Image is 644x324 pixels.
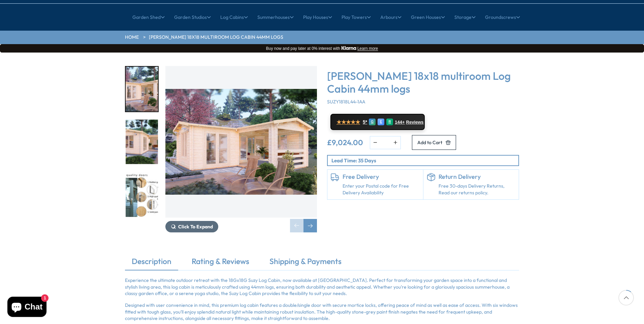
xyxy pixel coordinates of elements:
[380,9,401,26] a: Arbours
[165,221,218,232] button: Click To Expand
[165,66,317,218] img: Shire Suzy 18x18 multiroom Log Cabin 44mm logs - Best Shed
[125,119,159,165] div: 2 / 7
[126,67,158,111] img: Suzy3_2x6-2_5S31896-1_f0f3b787-e36b-4efa-959a-148785adcb0b_200x200.jpg
[125,256,178,270] a: Description
[411,9,445,26] a: Green Houses
[165,66,317,232] div: 1 / 7
[220,9,248,26] a: Log Cabins
[336,119,360,125] span: ★★★★★
[126,120,158,164] img: Suzy3_2x6-2_5S31896-2_64732b6d-1a30-4d9b-a8b3-4f3a95d206a5_200x200.jpg
[485,9,520,26] a: Groundscrews
[126,172,158,217] img: Premiumqualitydoors_3_f0c32a75-f7e9-4cfe-976d-db3d5c21df21_200x200.jpg
[185,256,256,270] a: Rating & Reviews
[417,140,442,145] span: Add to Cart
[454,9,476,26] a: Storage
[395,120,405,125] span: 144+
[5,297,49,319] inbox-online-store-chat: Shopify online store chat
[327,139,363,146] ins: £9,024.00
[149,34,283,41] a: [PERSON_NAME] 18x18 multiroom Log Cabin 44mm logs
[378,119,384,125] div: E
[290,219,303,232] div: Previous slide
[125,277,519,297] p: Experience the ultimate outdoor retreat with the 18Gx18G Suzy Log Cabin, now available at [GEOGRA...
[178,224,213,230] span: Click To Expand
[439,183,516,196] p: Free 30-days Delivery Returns, Read our returns policy.
[263,256,348,270] a: Shipping & Payments
[257,9,294,26] a: Summerhouses
[132,9,165,26] a: Garden Shed
[343,183,420,196] a: Enter your Postal code for Free Delivery Availability
[327,99,365,105] span: SUZY1818L44-1AA
[330,114,425,130] a: ★★★★★ 5* G E R 144+ Reviews
[303,9,332,26] a: Play Houses
[369,119,376,125] div: G
[125,171,159,218] div: 3 / 7
[303,219,317,232] div: Next slide
[342,9,371,26] a: Play Towers
[125,66,159,112] div: 1 / 7
[412,135,456,150] button: Add to Cart
[125,34,139,41] a: HOME
[386,119,393,125] div: R
[343,173,420,181] h6: Free Delivery
[125,302,519,322] p: Designed with user convenience in mind, this premium log cabin features a double/single door with...
[406,120,424,125] span: Reviews
[327,69,519,95] h3: [PERSON_NAME] 18x18 multiroom Log Cabin 44mm logs
[439,173,516,181] h6: Return Delivery
[174,9,211,26] a: Garden Studios
[331,157,518,164] p: Lead Time: 35 Days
